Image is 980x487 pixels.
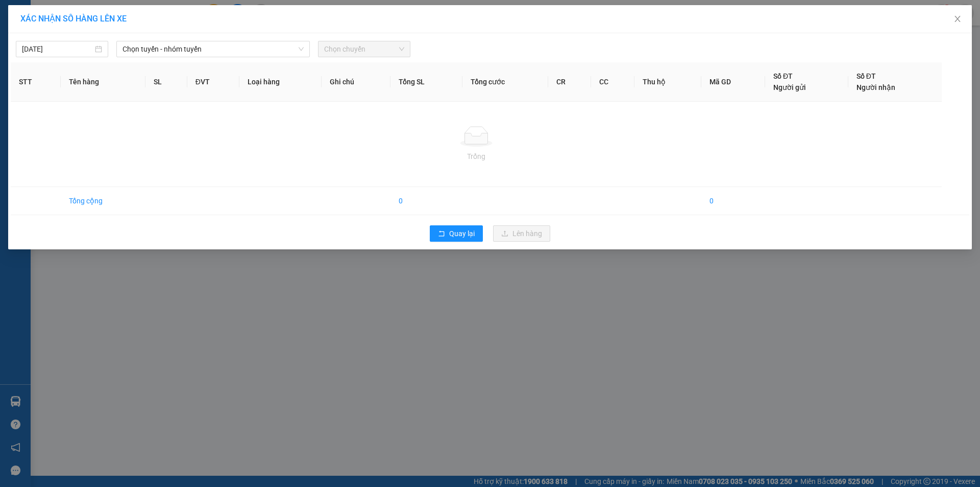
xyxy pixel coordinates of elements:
th: Tên hàng [61,62,145,102]
button: uploadLên hàng [493,225,550,242]
th: STT [11,62,61,102]
th: Ghi chú [322,62,391,102]
input: 11/10/2025 [22,43,93,55]
th: CR [548,62,592,102]
span: rollback [438,230,445,238]
span: Người gửi [773,83,806,91]
th: CC [591,62,634,102]
th: Mã GD [701,62,765,102]
td: Tổng cộng [61,187,145,215]
td: 0 [701,187,765,215]
span: close [953,15,962,23]
th: Tổng SL [390,62,462,102]
div: Trống [19,151,934,162]
button: rollbackQuay lại [430,225,483,242]
th: Thu hộ [634,62,701,102]
th: ĐVT [187,62,239,102]
span: Số ĐT [773,72,793,80]
span: Chọn tuyến - nhóm tuyến [122,41,304,57]
th: Tổng cước [462,62,548,102]
th: SL [145,62,187,102]
span: XÁC NHẬN SỐ HÀNG LÊN XE [20,14,127,24]
span: Người nhận [856,83,895,91]
span: down [298,46,304,52]
span: Quay lại [449,228,475,239]
span: Số ĐT [856,72,876,80]
td: 0 [390,187,462,215]
span: Chọn chuyến [324,41,404,57]
th: Loại hàng [239,62,322,102]
button: Close [943,5,972,34]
